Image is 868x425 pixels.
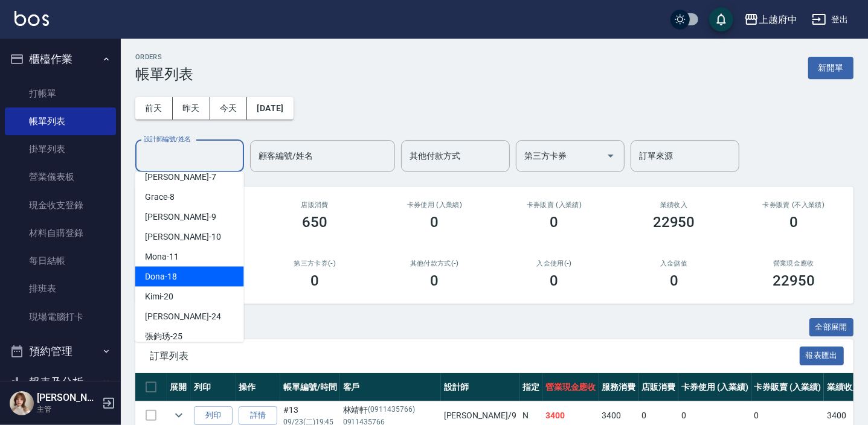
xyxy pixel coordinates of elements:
[5,366,116,398] button: 報表及分析
[145,251,179,263] span: Mona -11
[542,373,599,401] th: 營業現金應收
[191,373,236,401] th: 列印
[5,191,116,219] a: 現金收支登錄
[5,80,116,107] a: 打帳單
[173,97,210,120] button: 昨天
[5,275,116,302] a: 排班表
[759,12,797,27] div: 上越府中
[709,7,733,31] button: save
[808,57,854,79] button: 新開單
[599,373,639,401] th: 服務消費
[145,330,182,343] span: 張鈞琇 -25
[5,135,116,163] a: 掛單列表
[37,392,98,404] h5: [PERSON_NAME]
[194,406,233,425] button: 列印
[739,7,802,32] button: 上越府中
[509,260,599,267] h2: 入金使用(-)
[601,146,620,165] button: Open
[5,336,116,367] button: 預約管理
[629,260,719,267] h2: 入金儲值
[800,350,844,361] a: 報表匯出
[773,272,815,289] h3: 22950
[653,214,695,231] h3: 22950
[430,214,439,231] h3: 0
[239,406,277,425] a: 詳情
[807,8,854,31] button: 登出
[5,107,116,135] a: 帳單列表
[145,191,175,203] span: Grace -8
[167,373,191,401] th: 展開
[550,214,559,231] h3: 0
[310,272,319,289] h3: 0
[670,272,678,289] h3: 0
[5,163,116,191] a: 營業儀表板
[389,260,480,267] h2: 其他付款方式(-)
[789,214,798,231] h3: 0
[210,97,248,120] button: 今天
[751,373,825,401] th: 卡券販賣 (入業績)
[145,290,173,303] span: Kimi -20
[14,11,49,26] img: Logo
[145,231,221,243] span: [PERSON_NAME] -10
[37,404,98,415] p: 主管
[550,272,559,289] h3: 0
[280,373,340,401] th: 帳單編號/時間
[441,373,519,401] th: 設計師
[150,350,800,362] span: 訂單列表
[343,404,438,417] div: 林靖軒
[247,97,293,120] button: [DATE]
[145,270,177,283] span: Dona -18
[10,391,34,415] img: Person
[145,211,216,223] span: [PERSON_NAME] -9
[170,406,188,424] button: expand row
[748,201,839,209] h2: 卡券販賣 (不入業績)
[519,373,542,401] th: 指定
[809,318,854,337] button: 全部展開
[340,373,441,401] th: 客戶
[5,219,116,247] a: 材料自購登錄
[145,310,221,323] span: [PERSON_NAME] -24
[824,373,864,401] th: 業績收入
[5,43,116,75] button: 櫃檯作業
[144,135,191,144] label: 設計師編號/姓名
[302,214,327,231] h3: 650
[135,53,193,61] h2: ORDERS
[145,171,216,184] span: [PERSON_NAME] -7
[509,201,599,209] h2: 卡券販賣 (入業績)
[629,201,719,209] h2: 業績收入
[748,260,839,267] h2: 營業現金應收
[236,373,280,401] th: 操作
[389,201,480,209] h2: 卡券使用 (入業績)
[800,347,844,365] button: 報表匯出
[678,373,751,401] th: 卡券使用 (入業績)
[135,97,173,120] button: 前天
[430,272,439,289] h3: 0
[5,247,116,275] a: 每日結帳
[135,66,193,83] h3: 帳單列表
[269,260,360,267] h2: 第三方卡券(-)
[368,404,416,417] p: (0911435766)
[808,62,854,73] a: 新開單
[5,303,116,331] a: 現場電腦打卡
[269,201,360,209] h2: 店販消費
[638,373,678,401] th: 店販消費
